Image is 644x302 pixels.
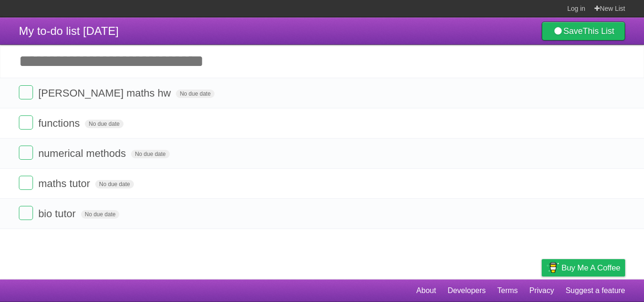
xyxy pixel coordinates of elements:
span: Buy me a coffee [561,260,620,276]
b: This List [583,26,614,36]
label: Done [19,176,33,190]
a: Developers [447,282,486,300]
span: No due date [131,150,169,158]
span: No due date [85,120,123,128]
span: maths tutor [38,178,92,189]
span: functions [38,117,82,129]
span: No due date [176,90,214,98]
label: Done [19,115,33,130]
span: My to-do list [DATE] [19,24,119,37]
span: bio tutor [38,208,78,220]
span: numerical methods [38,147,128,159]
span: No due date [95,180,133,188]
label: Done [19,146,33,160]
span: [PERSON_NAME] maths hw [38,87,173,99]
a: Buy me a coffee [542,259,625,277]
a: Suggest a feature [566,282,625,300]
span: No due date [81,210,119,219]
a: About [416,282,436,300]
a: Privacy [529,282,554,300]
a: Terms [497,282,518,300]
label: Done [19,85,33,99]
img: Buy me a coffee [546,260,559,276]
label: Done [19,206,33,220]
a: SaveThis List [542,22,625,41]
